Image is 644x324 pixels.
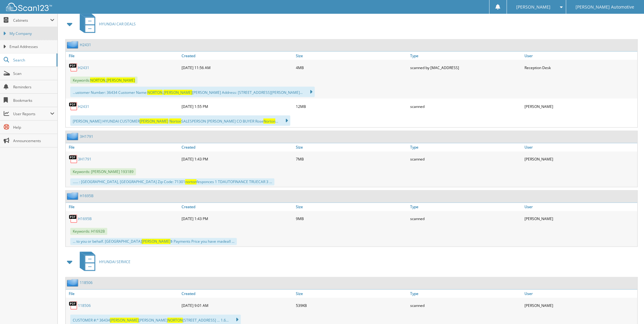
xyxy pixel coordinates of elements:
div: [PERSON_NAME] HYUNDAI CUSTOMER SALESPERSON [PERSON_NAME] CO BUYER Rose ... [70,116,290,126]
a: 3H1791 [78,157,91,162]
iframe: Chat Widget [613,295,644,324]
a: File [66,143,180,152]
div: 4MB [294,61,409,74]
a: Created [180,143,294,152]
a: Size [294,290,409,298]
div: [PERSON_NAME] [523,213,638,225]
img: PDF.png [69,63,78,72]
div: scanned [409,153,523,165]
div: Reception Desk [523,61,638,74]
div: 12MB [294,100,409,112]
span: Help [13,125,54,130]
div: scanned [409,100,523,112]
a: Size [294,203,409,211]
span: [PERSON_NAME] [164,90,192,95]
span: Reminders [13,84,54,90]
div: [PERSON_NAME] [523,300,638,312]
a: H1695B [80,193,94,199]
a: Created [180,290,294,298]
div: 7MB [294,153,409,165]
a: 118506 [78,303,91,308]
img: PDF.png [69,301,78,310]
div: 9MB [294,213,409,225]
span: User Reports [13,111,50,116]
span: [PERSON_NAME] [517,5,551,9]
img: PDF.png [69,214,78,223]
a: H1695B [78,216,92,222]
span: Search [13,57,53,63]
img: folder2.png [67,279,80,287]
div: [DATE] 1:55 PM [180,100,294,112]
span: NORTON [167,318,183,323]
a: Type [409,143,523,152]
span: norton [185,179,197,185]
span: NORTON [147,90,163,95]
img: scan123-logo-white.svg [6,3,52,11]
span: [PERSON_NAME] [110,318,139,323]
img: folder2.png [67,133,80,140]
a: Type [409,290,523,298]
a: H2431 [78,104,89,109]
a: H2431 [78,65,89,70]
span: Scan [13,71,54,76]
img: folder2.png [67,41,80,49]
a: Size [294,143,409,152]
span: HYUNDAI SERVICE [99,260,131,265]
span: Keywords: H1692B [70,228,107,235]
a: User [523,143,638,152]
div: [DATE] 1:43 PM [180,153,294,165]
div: scanned [409,300,523,312]
span: NORTON [90,78,105,83]
div: [PERSON_NAME] [523,153,638,165]
a: Created [180,203,294,211]
span: [PERSON_NAME] Automotive [576,5,635,9]
span: Keywords: [PERSON_NAME] 193189 [70,168,136,175]
a: Type [409,52,523,60]
a: Type [409,203,523,211]
span: [PERSON_NAME] [106,78,135,83]
span: Cabinets [13,18,50,23]
img: folder2.png [67,192,80,200]
a: 118506 [80,280,93,285]
div: ...ustomer Number: 36434 Customer Name: , [PERSON_NAME] Address: [STREET_ADDRESS][PERSON_NAME]... [70,87,315,97]
div: scanned [409,213,523,225]
span: My Company [9,31,54,36]
div: ... to you or behalf. [GEOGRAPHIC_DATA] $ Payments Price you have madeall ... [70,238,237,245]
a: 3H1791 [80,134,93,139]
a: User [523,290,638,298]
div: [PERSON_NAME] [523,100,638,112]
a: Size [294,52,409,60]
a: HYUNDAI CAR DEALS [76,12,136,36]
img: PDF.png [69,102,78,111]
a: File [66,52,180,60]
a: H2431 [80,42,91,47]
div: scanned by [MAC_ADDRESS] [409,61,523,74]
span: Email Addresses [9,44,54,50]
a: User [523,203,638,211]
span: Announcements [13,138,54,143]
div: ...... : [GEOGRAPHIC_DATA], [GEOGRAPHIC_DATA] Zip Code: 71301 fesponces 1 TDAUTOFINANCE TRUECAR 3... [70,179,274,186]
div: [DATE] 1:43 PM [180,213,294,225]
div: [DATE] 9:01 AM [180,300,294,312]
a: File [66,290,180,298]
span: Norton [169,119,181,124]
a: Created [180,52,294,60]
img: PDF.png [69,155,78,164]
a: User [523,52,638,60]
span: [PERSON_NAME] [140,119,168,124]
span: Norton [263,119,275,124]
span: Bookmarks [13,98,54,103]
span: Keywords: , [70,77,138,84]
span: [PERSON_NAME] [142,239,171,244]
div: [DATE] 11:56 AM [180,61,294,74]
span: HYUNDAI CAR DEALS [99,21,136,27]
a: HYUNDAI SERVICE [76,250,131,274]
a: File [66,203,180,211]
div: 539KB [294,300,409,312]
